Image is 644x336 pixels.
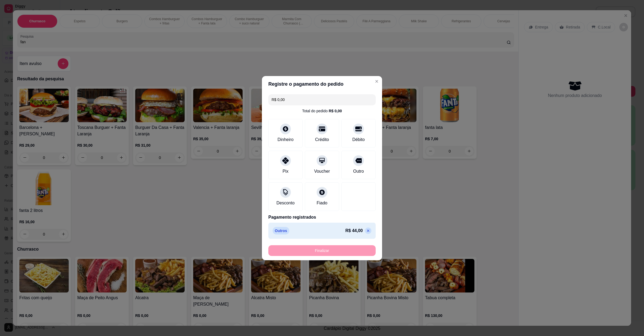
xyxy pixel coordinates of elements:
p: R$ 44,00 [345,227,363,234]
p: Outros [273,227,289,234]
div: Desconto [276,200,295,206]
button: Close [372,77,381,86]
div: Outro [353,168,364,175]
div: Débito [352,136,365,143]
header: Registre o pagamento do pedido [262,76,382,92]
div: Pix [283,168,288,175]
div: R$ 0,00 [329,108,342,114]
input: Ex.: hambúrguer de cordeiro [272,94,372,105]
div: Voucher [314,168,330,175]
div: Total do pedido [302,108,342,114]
div: Dinheiro [277,136,294,143]
p: Pagamento registrados [268,214,376,221]
div: Crédito [315,136,329,143]
div: Fiado [317,200,327,206]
